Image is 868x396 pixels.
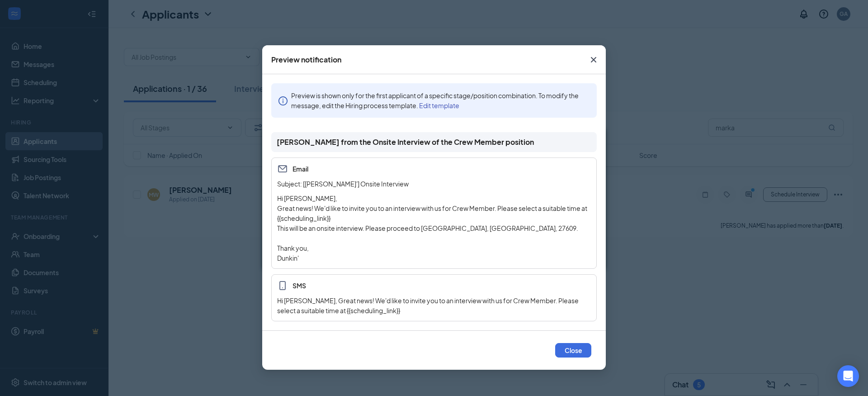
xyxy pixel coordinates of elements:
[277,280,288,291] svg: MobileSms
[277,138,534,147] span: [PERSON_NAME] from the Onsite Interview of the Crew Member position
[277,180,409,188] span: Subject: [[PERSON_NAME]'] Onsite Interview
[277,223,591,233] p: This will be an onsite interview. Please proceed to [GEOGRAPHIC_DATA], [GEOGRAPHIC_DATA], 27609.
[277,280,591,291] span: SMS
[837,365,859,387] div: Open Intercom Messenger
[277,163,591,174] span: Email
[277,193,591,203] p: Hi [PERSON_NAME],
[419,101,459,110] a: Edit template
[277,203,591,223] p: Great news! We'd like to invite you to an interview with us for Crew Member. Please select a suit...
[581,45,606,74] button: Close
[588,54,599,65] svg: Cross
[555,343,591,358] button: Close
[271,55,341,65] div: Preview notification
[277,163,288,174] svg: Email
[277,296,591,315] div: Hi [PERSON_NAME], Great news! We'd like to invite you to an interview with us for Crew Member. Pl...
[278,95,288,105] span: info-circle
[291,91,579,110] span: Preview is shown only for the first applicant of a specific stage/position combination. To modify...
[277,253,591,263] p: Dunkin'
[277,243,591,253] p: Thank you,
